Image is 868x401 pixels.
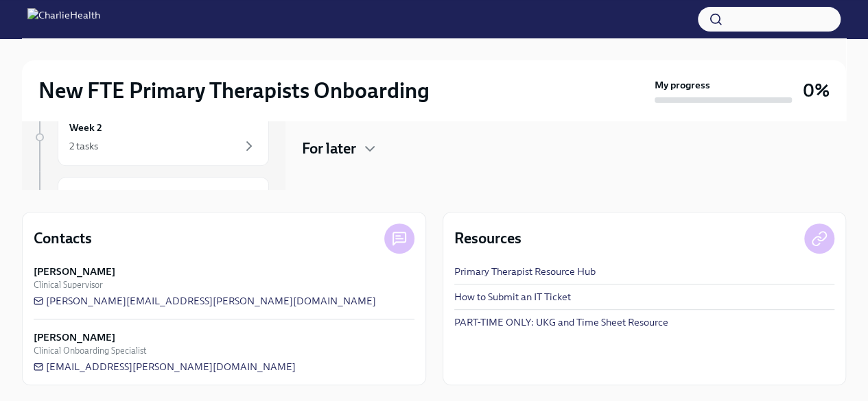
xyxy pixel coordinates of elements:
div: For later [302,138,846,159]
div: 2 tasks [69,139,98,153]
h6: Week 3 [69,189,102,204]
h4: Contacts [34,228,92,249]
strong: [PERSON_NAME] [34,330,115,344]
span: Clinical Onboarding Specialist [34,344,146,357]
a: [EMAIL_ADDRESS][PERSON_NAME][DOMAIN_NAME] [34,360,296,374]
strong: My progress [655,78,710,92]
a: Primary Therapist Resource Hub [454,265,596,278]
h6: Week 2 [69,120,102,135]
h2: New FTE Primary Therapists Onboarding [38,77,430,104]
h4: For later [302,138,356,159]
a: How to Submit an IT Ticket [454,290,571,304]
h4: Resources [454,228,521,249]
span: Clinical Supervisor [34,278,103,291]
img: CharlieHealth [27,8,100,30]
strong: [PERSON_NAME] [34,265,115,278]
a: Week 22 tasks [33,108,269,166]
h3: 0% [803,78,830,103]
a: [PERSON_NAME][EMAIL_ADDRESS][PERSON_NAME][DOMAIN_NAME] [34,294,376,308]
a: Week 3 [33,177,269,234]
a: PART-TIME ONLY: UKG and Time Sheet Resource [454,315,668,329]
